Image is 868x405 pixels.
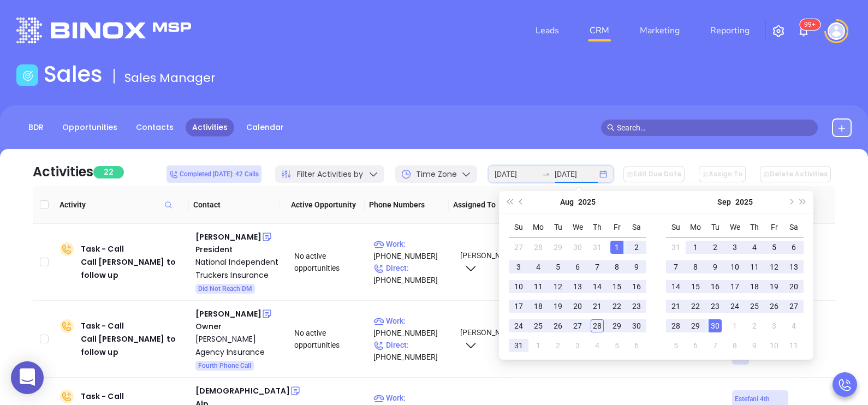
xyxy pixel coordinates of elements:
div: 6 [630,339,643,352]
td: 2025-08-09 [627,257,646,277]
td: 2025-09-29 [686,316,705,336]
td: 2025-08-27 [568,316,587,336]
div: 29 [610,319,623,332]
th: Fr [764,218,784,237]
td: 2025-07-27 [509,237,528,258]
td: 2025-09-22 [686,296,705,316]
td: 2025-09-04 [745,237,764,258]
div: 16 [630,280,643,293]
td: 2025-09-06 [627,336,646,355]
div: 11 [787,339,800,352]
td: 2025-10-07 [705,336,725,355]
td: 2025-08-31 [666,237,686,258]
a: Contacts [129,118,180,136]
button: Delete Activities [760,166,831,182]
td: 2025-08-14 [587,277,607,296]
td: 2025-09-24 [725,296,745,316]
div: 3 [512,260,525,273]
td: 2025-07-29 [548,237,568,258]
div: Call [PERSON_NAME] to follow up [81,255,187,282]
div: 20 [787,280,800,293]
div: 8 [689,260,702,273]
td: 2025-08-25 [528,316,548,336]
div: 8 [610,260,623,273]
button: Choose a month [560,191,574,213]
th: Mo [528,218,548,237]
th: Due Date [526,186,593,224]
td: 2025-08-04 [528,257,548,277]
td: 2025-09-02 [548,336,568,355]
th: Sa [627,218,646,237]
th: Status [649,186,712,224]
td: 2025-08-16 [627,277,646,296]
td: 2025-09-25 [745,296,764,316]
div: 20 [571,300,584,313]
div: 4 [748,241,761,254]
div: 12 [768,260,781,273]
a: BDR [22,118,50,136]
td: 2025-10-03 [764,316,784,336]
td: 2025-10-05 [666,336,686,355]
div: 21 [591,300,604,313]
td: 2025-08-17 [509,296,528,316]
div: 2 [630,241,643,254]
td: 2025-08-13 [568,277,587,296]
div: 11 [532,280,545,293]
td: 2025-09-28 [666,316,686,336]
th: Phone Numbers [365,186,449,224]
td: 2025-09-12 [764,257,784,277]
th: Scheduled Time [593,186,649,224]
div: 5 [669,339,682,352]
span: Filter Activities by [297,169,363,180]
div: 19 [768,280,781,293]
div: 2 [551,339,564,352]
span: Work : [373,317,406,325]
td: 2025-08-03 [509,257,528,277]
td: 2025-08-30 [627,316,646,336]
div: 8 [728,339,741,352]
td: 2025-09-17 [725,277,745,296]
div: 2 [748,319,761,332]
td: 2025-09-27 [784,296,804,316]
td: 2025-08-31 [509,336,528,355]
td: 2025-08-06 [568,257,587,277]
div: 1 [610,241,623,254]
td: 2025-08-10 [509,277,528,296]
span: [PERSON_NAME] [459,328,519,349]
div: [PERSON_NAME] [195,230,261,243]
button: Next year (Control + right) [797,191,809,213]
div: 13 [787,260,800,273]
div: 17 [512,300,525,313]
div: 7 [591,260,604,273]
div: 4 [787,319,800,332]
button: Assign To [699,166,746,182]
td: 2025-08-23 [627,296,646,316]
div: 30 [709,319,722,332]
td: 2025-08-15 [607,277,627,296]
input: Search… [617,122,812,134]
td: 2025-08-26 [548,316,568,336]
td: 2025-10-04 [784,316,804,336]
div: 3 [768,319,781,332]
span: Completed [DATE]: 42 Calls [169,168,259,180]
img: user [828,22,845,40]
span: Fourth Phone Call [198,360,251,372]
div: 18 [748,280,761,293]
td: 2025-10-02 [745,316,764,336]
td: 2025-09-03 [725,237,745,258]
img: logo [16,17,191,43]
a: Opportunities [56,118,124,136]
th: Active Opportunity [280,186,364,224]
span: Activity [60,199,185,211]
td: 2025-10-01 [725,316,745,336]
td: 2025-08-19 [548,296,568,316]
div: 5 [610,339,623,352]
th: We [725,218,745,237]
th: Tu [705,218,725,237]
div: 18 [532,300,545,313]
div: [PERSON_NAME] [195,307,261,320]
th: Su [666,218,686,237]
div: 16 [709,280,722,293]
div: 24 [512,319,525,332]
input: End date [555,168,597,180]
